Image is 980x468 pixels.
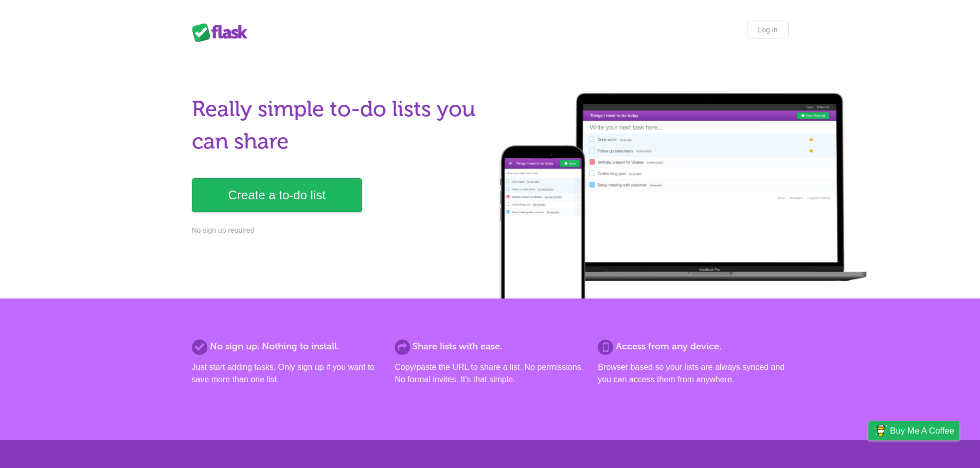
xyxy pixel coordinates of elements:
span: Buy me a coffee [890,422,954,440]
h1: Really simple to-do lists you can share [192,93,484,158]
p: Browser based so your lists are always synced and you can access them from anywhere. [598,361,788,386]
p: Just start adding tasks. Only sign up if you want to save more than one list. [192,361,382,386]
p: No sign up required [192,225,484,236]
h2: No sign up. Nothing to install. [192,340,382,353]
a: Buy me a coffee [868,421,959,440]
h2: Share lists with ease. [395,340,585,353]
img: Buy me a coffee [874,422,887,439]
a: Create a to-do list [192,178,362,212]
a: Log in [747,21,788,39]
p: Copy/paste the URL to share a list. No permissions. No formal invites. It's that simple. [395,361,585,386]
div: Flask Lists [192,23,254,42]
h2: Access from any device. [598,340,788,353]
